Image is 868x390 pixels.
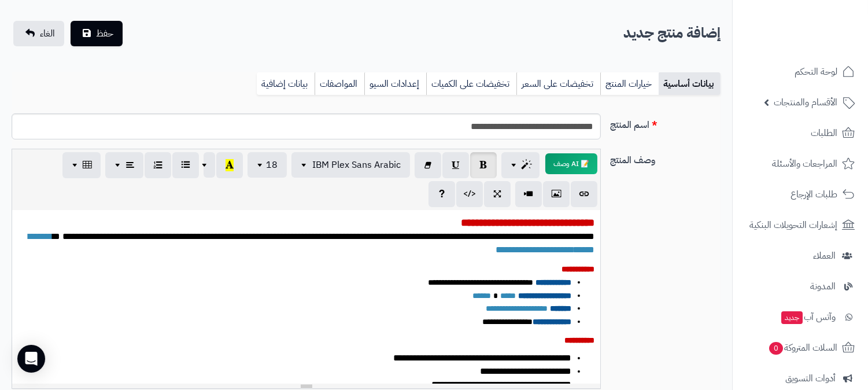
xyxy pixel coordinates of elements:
[795,64,837,80] span: لوحة التحكم
[248,152,287,178] button: 18
[516,72,600,95] a: تخفيضات على السعر
[810,278,836,295] span: المدونة
[785,370,836,387] span: أدوات التسويق
[740,303,861,331] a: وآتس آبجديد
[740,150,861,178] a: المراجعات والأسئلة
[266,158,278,172] span: 18
[740,242,861,270] a: العملاء
[659,72,721,95] a: بيانات أساسية
[71,21,123,46] button: حفظ
[791,186,837,203] span: طلبات الإرجاع
[13,21,64,46] a: الغاء
[772,156,837,172] span: المراجعات والأسئلة
[545,153,597,174] button: 📝 AI وصف
[780,309,836,325] span: وآتس آب
[740,273,861,300] a: المدونة
[605,113,725,132] label: اسم المنتج
[781,311,803,324] span: جديد
[749,217,837,233] span: إشعارات التحويلات البنكية
[312,158,401,172] span: IBM Plex Sans Arabic
[17,345,45,373] div: Open Intercom Messenger
[769,342,783,355] span: 0
[364,72,426,95] a: إعدادات السيو
[315,72,364,95] a: المواصفات
[291,152,410,178] button: IBM Plex Sans Arabic
[600,72,659,95] a: خيارات المنتج
[623,21,721,45] h2: إضافة منتج جديد
[789,32,857,57] img: logo-2.png
[96,27,113,41] span: حفظ
[740,211,861,239] a: إشعارات التحويلات البنكية
[605,149,725,167] label: وصف المنتج
[740,58,861,86] a: لوحة التحكم
[740,334,861,362] a: السلات المتروكة0
[811,125,837,141] span: الطلبات
[740,181,861,208] a: طلبات الإرجاع
[774,94,837,111] span: الأقسام والمنتجات
[257,72,315,95] a: بيانات إضافية
[740,119,861,147] a: الطلبات
[768,340,837,356] span: السلات المتروكة
[813,248,836,264] span: العملاء
[426,72,516,95] a: تخفيضات على الكميات
[40,27,55,41] span: الغاء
